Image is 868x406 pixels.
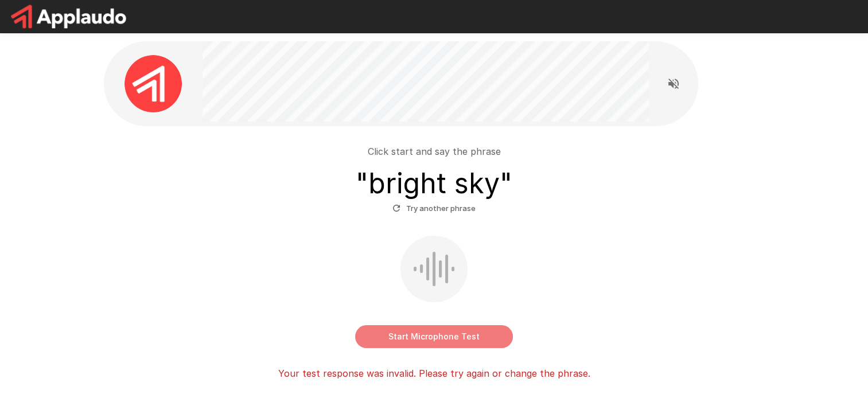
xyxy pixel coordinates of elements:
[356,167,512,200] h3: " bright sky "
[390,200,478,217] button: Try another phrase
[355,325,513,348] button: Start Microphone Test
[278,366,590,380] p: Your test response was invalid. Please try again or change the phrase.
[368,145,501,158] p: Click start and say the phrase
[662,72,685,95] button: Read questions aloud
[124,55,182,112] img: applaudo_avatar.png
